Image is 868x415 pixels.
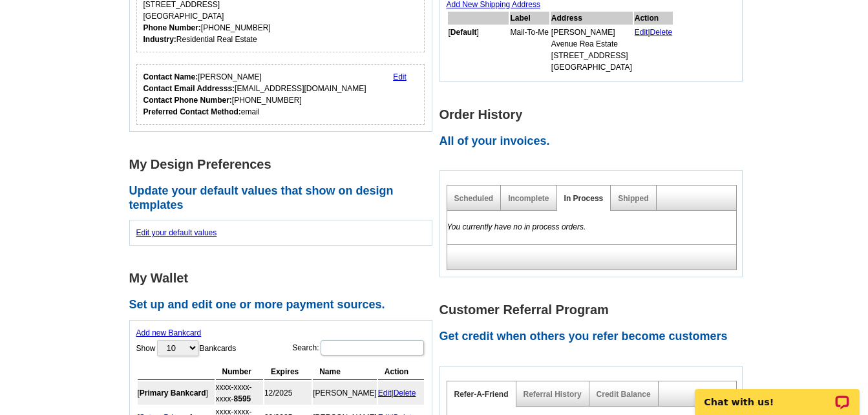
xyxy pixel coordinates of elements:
[439,108,750,122] h1: Order History
[510,12,549,25] th: Label
[138,381,215,405] td: [ ]
[143,107,241,116] strong: Preferred Contact Method:
[439,303,750,317] h1: Customer Referral Program
[564,194,604,203] a: In Process
[618,194,648,203] a: Shipped
[136,339,237,357] label: Show Bankcards
[321,340,424,356] input: Search:
[143,84,235,93] strong: Contact Email Addresss:
[454,194,494,203] a: Scheduled
[378,381,424,405] td: |
[650,28,673,37] a: Delete
[264,381,312,405] td: 12/2025
[448,26,509,74] td: [ ]
[450,28,477,37] b: Default
[143,96,232,105] strong: Contact Phone Number:
[551,12,633,25] th: Address
[510,26,549,74] td: Mail-To-Me
[129,158,439,171] h1: My Design Preferences
[234,394,251,403] strong: 8595
[393,72,407,81] a: Edit
[143,35,176,44] strong: Industry:
[454,390,509,399] a: Refer-A-Friend
[508,194,549,203] a: Incomplete
[313,364,377,380] th: Name
[143,72,198,81] strong: Contact Name:
[143,23,201,32] strong: Phone Number:
[551,26,633,74] td: [PERSON_NAME] Avenue Rea Estate [STREET_ADDRESS] [GEOGRAPHIC_DATA]
[439,330,750,344] h2: Get credit when others you refer become customers
[686,374,868,415] iframe: LiveChat chat widget
[157,340,198,356] select: ShowBankcards
[136,64,425,125] div: Who should we contact regarding order issues?
[216,381,263,405] td: xxxx-xxxx-xxxx-
[129,298,439,312] h2: Set up and edit one or more payment sources.
[447,222,586,231] em: You currently have no in process orders.
[378,388,392,398] a: Edit
[378,364,424,380] th: Action
[129,184,439,212] h2: Update your default values that show on design templates
[216,364,263,380] th: Number
[264,364,312,380] th: Expires
[313,381,377,405] td: [PERSON_NAME]
[136,228,217,237] a: Edit your default values
[634,12,673,25] th: Action
[439,134,750,149] h2: All of your invoices.
[524,390,582,399] a: Referral History
[597,390,651,399] a: Credit Balance
[129,271,439,285] h1: My Wallet
[634,26,673,74] td: |
[143,71,366,118] div: [PERSON_NAME] [EMAIL_ADDRESS][DOMAIN_NAME] [PHONE_NUMBER] email
[394,388,416,398] a: Delete
[292,339,425,357] label: Search:
[136,328,202,337] a: Add new Bankcard
[635,28,648,37] a: Edit
[140,388,206,398] b: Primary Bankcard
